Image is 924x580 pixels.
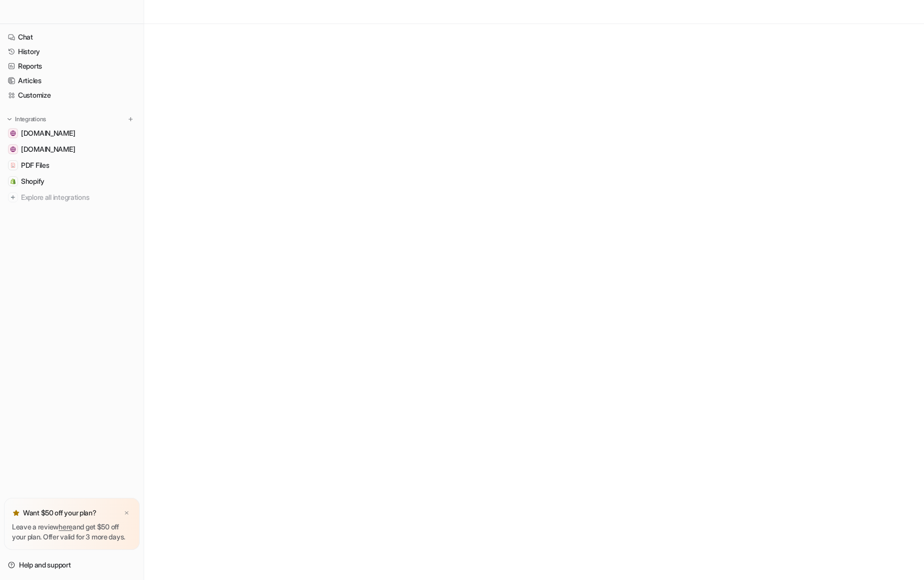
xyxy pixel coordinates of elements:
a: www.lioninox.com[DOMAIN_NAME] [4,142,140,156]
img: star [12,509,20,517]
a: Help and support [4,558,140,572]
a: Reports [4,59,140,73]
img: explore all integrations [8,192,18,202]
p: Integrations [15,115,46,123]
span: [DOMAIN_NAME] [21,128,75,138]
img: expand menu [6,116,13,123]
span: PDF Files [21,160,49,170]
button: Integrations [4,114,49,124]
a: Chat [4,30,140,44]
a: History [4,45,140,59]
p: Leave a review and get $50 off your plan. Offer valid for 3 more days. [12,522,132,542]
img: PDF Files [10,162,16,168]
img: www.lioninox.com [10,146,16,152]
span: Shopify [21,176,45,186]
a: PDF FilesPDF Files [4,158,140,172]
img: Shopify [10,178,16,184]
a: Customize [4,88,140,102]
a: here [59,522,73,531]
a: handwashbasin.com[DOMAIN_NAME] [4,126,140,140]
img: menu_add.svg [127,116,134,123]
span: [DOMAIN_NAME] [21,144,75,154]
a: Explore all integrations [4,190,140,204]
p: Want $50 off your plan? [23,508,97,518]
a: Articles [4,74,140,88]
img: x [124,510,130,516]
img: handwashbasin.com [10,130,16,136]
a: ShopifyShopify [4,174,140,188]
span: Explore all integrations [21,189,136,205]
